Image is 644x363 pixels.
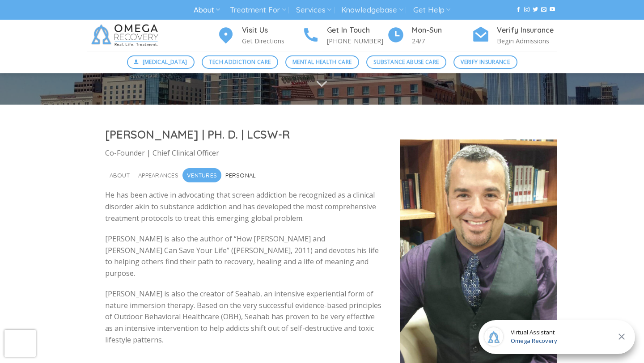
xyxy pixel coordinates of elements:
span: Appearances [138,168,178,182]
a: About [194,2,220,18]
span: Substance Abuse Care [373,58,439,66]
span: Personal [225,168,256,182]
a: Follow on YouTube [550,7,555,13]
h4: Mon-Sun [412,25,472,36]
h4: Visit Us [242,25,302,36]
p: He has been active in advocating that screen addiction be recognized as a clinical disorder akin ... [105,190,382,224]
a: Services [296,2,331,18]
a: Verify Insurance Begin Admissions [472,25,557,46]
a: Treatment For [230,2,286,18]
p: 24/7 [412,36,472,46]
a: Get Help [413,2,450,18]
img: Omega Recovery [87,20,165,51]
span: [MEDICAL_DATA] [143,58,187,66]
a: Tech Addiction Care [202,55,278,69]
a: Verify Insurance [453,55,517,69]
a: Mental Health Care [285,55,359,69]
p: [PERSON_NAME] is also the author of “How [PERSON_NAME] and [PERSON_NAME] Can Save Your Life” ([PE... [105,233,382,279]
p: Begin Admissions [497,36,557,46]
span: Mental Health Care [292,58,352,66]
a: Follow on Instagram [524,7,530,13]
span: About [110,168,130,182]
a: Follow on Facebook [516,7,521,13]
a: Get In Touch [PHONE_NUMBER] [302,25,387,46]
p: Get Directions [242,36,302,46]
span: Verify Insurance [461,58,510,66]
span: Tech Addiction Care [209,58,271,66]
a: Follow on Twitter [533,7,538,13]
h2: [PERSON_NAME] | PH. D. | LCSW-R [105,127,382,142]
button: Scroll for more [305,72,339,96]
h4: Get In Touch [327,25,387,36]
p: [PERSON_NAME] is also the creator of Seahab, an intensive experiential form of nature immersion t... [105,288,382,346]
span: Ventures [187,168,217,182]
a: [MEDICAL_DATA] [127,55,195,69]
a: Knowledgebase [341,2,403,18]
p: Co-Founder | Chief Clinical Officer [105,148,382,159]
p: [PHONE_NUMBER] [327,36,387,46]
a: Visit Us Get Directions [217,25,302,46]
a: Send us an email [541,7,547,13]
a: Substance Abuse Care [366,55,446,69]
h4: Verify Insurance [497,25,557,36]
